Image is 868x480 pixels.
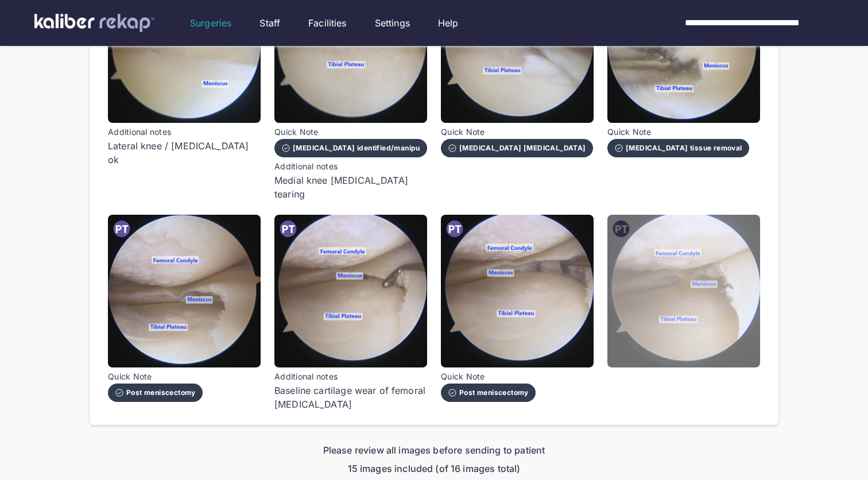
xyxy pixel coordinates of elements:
img: kaliber labs logo [34,14,154,32]
div: [MEDICAL_DATA] identified/manipulated [281,144,420,153]
span: Lateral knee / [MEDICAL_DATA] ok [108,139,261,167]
a: Help [438,16,459,30]
img: Still0016.jpg [607,215,760,367]
img: check-circle-outline-white.611b8afe.svg [614,144,623,153]
div: [MEDICAL_DATA] tissue removal [614,144,742,153]
span: Baseline cartilage wear of femoral [MEDICAL_DATA] [274,384,427,411]
img: Still0015.jpg [441,215,594,367]
a: Facilities [308,16,347,30]
img: Still0014.jpg [274,215,427,367]
span: Quick Note [274,127,427,137]
img: check-circle-outline-white.611b8afe.svg [115,388,124,397]
div: [MEDICAL_DATA] [MEDICAL_DATA] [448,144,586,153]
a: Surgeries [190,16,231,30]
img: post-treatment-icon.f6304ef6.svg [279,219,297,238]
a: Settings [375,16,410,30]
div: Post meniscectomy [115,388,196,397]
div: Post meniscectomy [448,388,529,397]
img: check-circle-outline-white.611b8afe.svg [448,144,457,153]
img: Still0013.jpg [108,215,261,367]
span: Please review all images before sending to patient [323,443,545,457]
span: Additional notes [108,127,261,137]
span: Quick Note [607,127,749,137]
img: check-circle-outline-white.611b8afe.svg [281,144,290,153]
span: Quick Note [441,372,536,381]
a: Staff [259,16,280,30]
span: Additional notes [274,162,427,171]
img: post-treatment-icon.f6304ef6.svg [445,219,464,238]
span: Medial knee [MEDICAL_DATA] tearing [274,173,427,201]
span: Quick Note [108,372,203,381]
span: 15 images included (of 16 images total) [323,462,545,475]
span: Quick Note [441,127,593,137]
img: check-circle-outline-white.611b8afe.svg [448,388,457,397]
span: Additional notes [274,372,427,381]
img: post-treatment-icon.f6304ef6.svg [113,219,131,238]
